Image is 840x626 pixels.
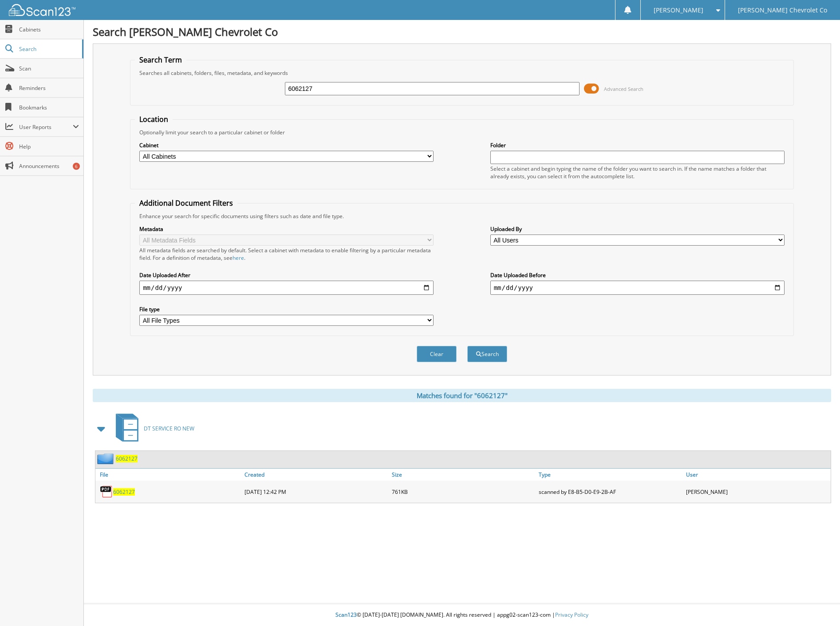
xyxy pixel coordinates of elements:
[19,65,79,72] span: Scan
[135,129,789,136] div: Optionally limit your search to a particular cabinet or folder
[139,246,434,262] div: All metadata fields are searched by default. Select a cabinet with metadata to enable filtering b...
[97,453,116,464] img: folder2.png
[19,26,79,33] span: Cabinets
[684,483,831,501] div: [PERSON_NAME]
[490,225,785,233] label: Uploaded By
[73,163,80,170] div: 6
[19,162,79,170] span: Announcements
[116,455,138,462] a: 6062127
[467,346,507,362] button: Search
[390,483,536,501] div: 761KB
[738,8,827,13] span: [PERSON_NAME] Chevrolet Co
[604,86,643,92] span: Advanced Search
[9,4,75,16] img: scan123-logo-white.svg
[490,281,785,295] input: end
[93,24,831,39] h1: Search [PERSON_NAME] Chevrolet Co
[135,114,173,124] legend: Location
[135,55,186,65] legend: Search Term
[19,143,79,150] span: Help
[654,8,703,13] span: [PERSON_NAME]
[113,488,135,496] a: 6062127
[536,469,683,481] a: Type
[139,225,434,233] label: Metadata
[242,483,389,501] div: [DATE] 12:42 PM
[536,483,683,501] div: scanned by E8-B5-D0-E9-2B-AF
[490,141,785,149] label: Folder
[139,281,434,295] input: start
[684,469,831,481] a: User
[110,411,194,446] a: DT SERVICE RO NEW
[19,104,79,111] span: Bookmarks
[135,69,789,77] div: Searches all cabinets, folders, files, metadata, and keywords
[19,45,78,53] span: Search
[233,254,244,262] a: here
[242,469,389,481] a: Created
[555,611,588,618] a: Privacy Policy
[390,469,536,481] a: Size
[19,84,79,92] span: Reminders
[335,611,357,618] span: Scan123
[139,141,434,149] label: Cabinet
[490,271,785,279] label: Date Uploaded Before
[417,346,457,362] button: Clear
[135,198,237,208] legend: Additional Document Filters
[84,604,840,626] div: © [DATE]-[DATE] [DOMAIN_NAME]. All rights reserved | appg02-scan123-com |
[19,123,73,131] span: User Reports
[139,305,434,313] label: File type
[139,271,434,279] label: Date Uploaded After
[100,485,113,498] img: PDF.png
[95,469,242,481] a: File
[135,212,789,220] div: Enhance your search for specific documents using filters such as date and file type.
[93,389,831,402] div: Matches found for "6062127"
[490,165,785,180] div: Select a cabinet and begin typing the name of the folder you want to search in. If the name match...
[144,425,194,432] span: DT SERVICE RO NEW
